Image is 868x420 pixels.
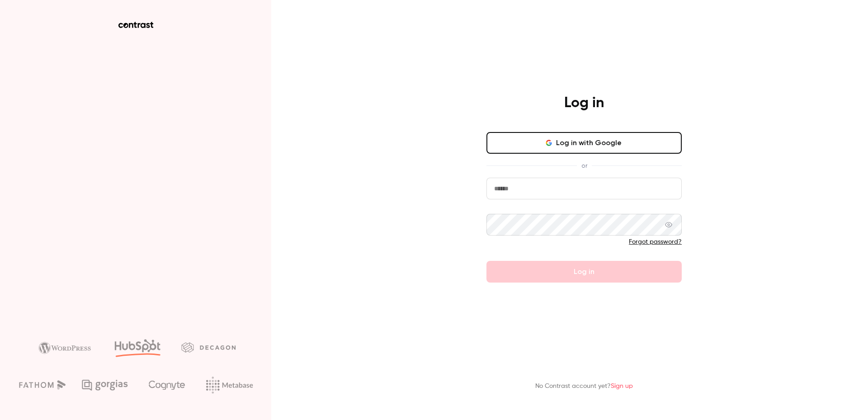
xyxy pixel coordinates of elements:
img: decagon [181,342,236,352]
h4: Log in [564,94,604,112]
button: Log in with Google [486,132,682,154]
a: Forgot password? [629,239,682,245]
a: Sign up [611,383,633,389]
span: or [577,161,592,170]
p: No Contrast account yet? [535,382,633,391]
keeper-lock: Open Keeper Popup [664,183,675,194]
